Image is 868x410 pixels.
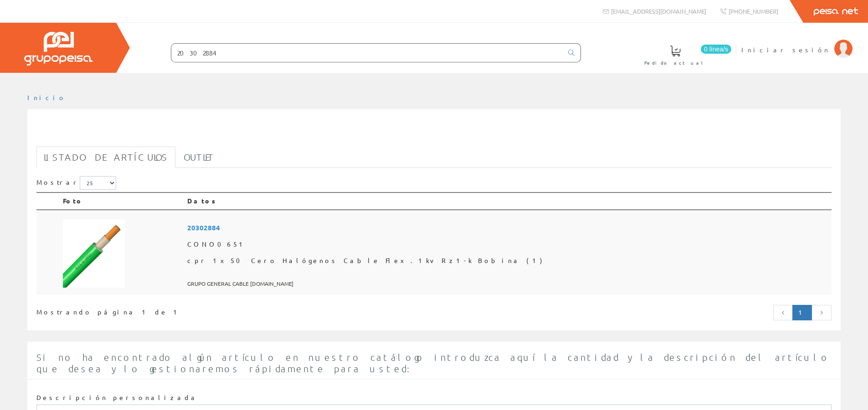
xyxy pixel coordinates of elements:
[59,192,184,210] th: Foto
[729,7,778,15] span: [PHONE_NUMBER]
[741,45,830,54] span: Iniciar sesión
[812,305,832,320] a: Página siguiente
[792,305,812,320] a: Página actual
[36,352,830,374] span: Si no ha encontrado algún artículo en nuestro catálogo introduzca aquí la cantidad y la descripci...
[644,58,706,67] span: Pedido actual
[171,44,563,62] input: Buscar ...
[176,147,221,168] a: Outlet
[36,147,175,168] a: Listado de artículos
[773,305,793,320] a: Página anterior
[36,393,198,402] label: Descripción personalizada
[741,38,853,46] a: Iniciar sesión
[187,236,828,253] span: CONO0651
[36,304,360,317] div: Mostrando página 1 de 1
[611,7,706,15] span: [EMAIL_ADDRESS][DOMAIN_NAME]
[36,124,832,142] h1: 20302884
[187,219,828,236] span: 20302884
[187,253,828,269] span: cpr 1x50 Cero Halógenos Cable Flex.1kv Rz1-k Bobina (1)
[36,176,116,190] label: Mostrar
[24,32,92,66] img: Grupo Peisa
[27,93,66,101] a: Inicio
[80,176,116,190] select: Mostrar
[63,219,125,288] img: Foto artículo cpr 1x50 Cero Halógenos Cable Flex.1kv Rz1-k Bobina (1) (136.36363636364x150)
[187,276,828,291] span: GRUPO GENERAL CABLE [DOMAIN_NAME]
[184,192,832,210] th: Datos
[701,45,731,54] span: 0 línea/s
